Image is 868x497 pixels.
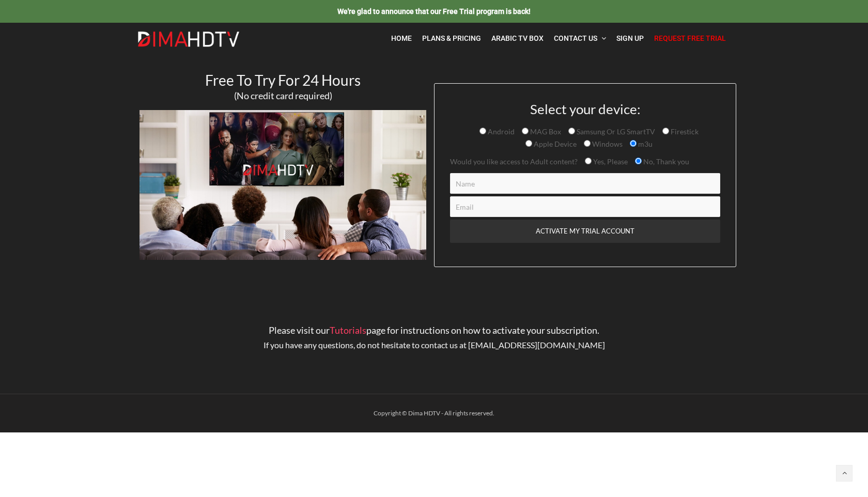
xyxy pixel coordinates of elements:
[491,34,544,42] span: Arabic TV Box
[450,156,720,168] p: Would you like access to Adult content?
[422,34,481,42] span: Plans & Pricing
[575,127,655,136] span: Samsung Or LG SmartTV
[263,340,605,350] span: If you have any questions, do not hesitate to contact us at [EMAIL_ADDRESS][DOMAIN_NAME]
[391,34,412,42] span: Home
[611,28,649,49] a: Sign Up
[568,128,575,134] input: Samsung Or LG SmartTV
[417,28,486,49] a: Plans & Pricing
[337,7,531,15] span: We're glad to announce that our Free Trial program is back!
[330,324,366,336] a: Tutorials
[450,173,720,194] input: Name
[450,196,720,217] input: Email
[529,127,561,136] span: MAG Box
[585,158,592,164] input: Yes, Please
[642,157,689,166] span: No, Thank you
[442,102,728,267] form: Contact form
[525,140,532,147] input: Apple Device
[669,127,699,136] span: Firestick
[486,127,515,136] span: Android
[205,71,361,89] span: Free To Try For 24 Hours
[549,28,611,49] a: Contact Us
[450,220,720,243] input: ACTIVATE MY TRIAL ACCOUNT
[662,128,669,134] input: Firestick
[616,34,644,42] span: Sign Up
[532,139,577,148] span: Apple Device
[635,158,642,164] input: No, Thank you
[234,90,332,101] span: (No credit card required)
[530,101,641,117] span: Select your device:
[592,157,628,166] span: Yes, Please
[132,407,736,420] div: Copyright © Dima HDTV - All rights reserved.
[591,139,623,148] span: Windows
[649,28,731,49] a: Request Free Trial
[630,140,637,147] input: m3u
[337,7,531,15] a: We're glad to announce that our Free Trial program is back!
[584,140,591,147] input: Windows
[637,139,653,148] span: m3u
[137,31,240,48] img: Dima HDTV
[836,465,853,482] a: Back to top
[269,324,599,336] span: Please visit our page for instructions on how to activate your subscription.
[554,34,597,42] span: Contact Us
[654,34,726,42] span: Request Free Trial
[486,28,549,49] a: Arabic TV Box
[386,28,417,49] a: Home
[479,128,486,134] input: Android
[522,128,529,134] input: MAG Box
